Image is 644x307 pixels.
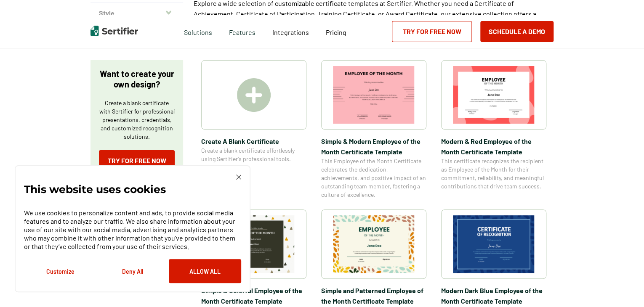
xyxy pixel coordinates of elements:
p: This website uses cookies [24,185,166,193]
span: Features [229,26,255,37]
a: Simple & Modern Employee of the Month Certificate TemplateSimple & Modern Employee of the Month C... [321,60,426,199]
img: Simple & Colorful Employee of the Month Certificate Template [213,215,295,273]
img: Create A Blank Certificate [237,78,271,112]
button: Schedule a Demo [480,21,554,42]
span: This certificate recognizes the recipient as Employee of the Month for their commitment, reliabil... [441,157,546,191]
button: Deny All [96,259,169,283]
a: Try for Free Now [392,21,472,42]
a: Pricing [326,26,346,37]
span: Simple and Patterned Employee of the Month Certificate Template [321,285,426,306]
span: Simple & Modern Employee of the Month Certificate Template [321,136,426,157]
img: Simple & Modern Employee of the Month Certificate Template [333,66,415,124]
button: Customize [24,259,96,283]
span: Create A Blank Certificate [201,136,306,146]
a: Modern & Red Employee of the Month Certificate TemplateModern & Red Employee of the Month Certifi... [441,60,546,199]
img: Modern Dark Blue Employee of the Month Certificate Template [453,215,535,273]
a: Integrations [272,26,309,37]
span: Solutions [184,26,212,37]
img: Sertifier | Digital Credentialing Platform [90,26,138,36]
span: This Employee of the Month Certificate celebrates the dedication, achievements, and positive impa... [321,157,426,199]
span: Simple & Colorful Employee of the Month Certificate Template [201,285,306,306]
button: Style [90,3,183,23]
p: Create a blank certificate with Sertifier for professional presentations, credentials, and custom... [99,99,175,141]
img: Modern & Red Employee of the Month Certificate Template [453,66,535,124]
a: Try for Free Now [99,150,175,171]
span: Modern & Red Employee of the Month Certificate Template [441,136,546,157]
span: Integrations [272,28,309,36]
button: Allow All [169,259,241,283]
iframe: Chat Widget [602,267,644,307]
p: We use cookies to personalize content and ads, to provide social media features and to analyze ou... [24,209,241,251]
img: Cookie Popup Close [236,175,241,180]
img: Simple and Patterned Employee of the Month Certificate Template [333,215,415,273]
span: Pricing [326,28,346,36]
span: Create a blank certificate effortlessly using Sertifier’s professional tools. [201,146,306,163]
span: Modern Dark Blue Employee of the Month Certificate Template [441,285,546,306]
p: Want to create your own design? [99,69,175,90]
